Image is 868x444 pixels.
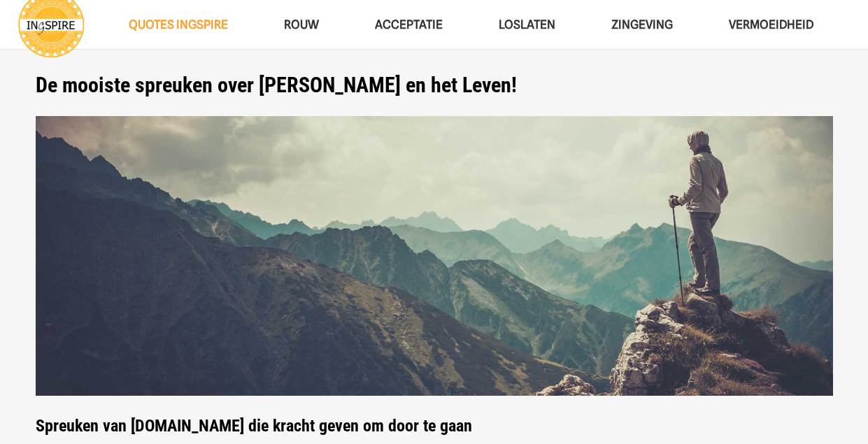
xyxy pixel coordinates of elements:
a: LoslatenLoslaten Menu [471,7,583,43]
span: Zingeving [611,17,673,31]
span: VERMOEIDHEID [729,17,813,31]
a: ZingevingZingeving Menu [583,7,701,43]
span: Loslaten [499,17,555,31]
span: Acceptatie [375,17,443,31]
img: Quotes over Kracht en Levenslessen voor veerkracht op ingspire [36,116,833,396]
span: ROUW [284,17,319,31]
a: VERMOEIDHEIDVERMOEIDHEID Menu [701,7,841,43]
span: QUOTES INGSPIRE [129,17,228,31]
a: AcceptatieAcceptatie Menu [347,7,471,43]
strong: Spreuken van [DOMAIN_NAME] die kracht geven om door te gaan [36,116,833,436]
a: QUOTES INGSPIREQUOTES INGSPIRE Menu [101,7,256,43]
a: ROUWROUW Menu [256,7,347,43]
h1: De mooiste spreuken over [PERSON_NAME] en het Leven! [36,73,833,98]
